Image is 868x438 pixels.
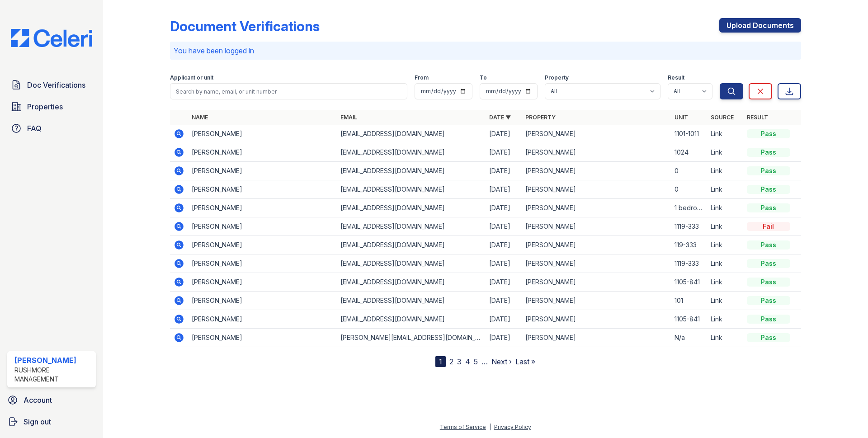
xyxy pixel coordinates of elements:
td: [PERSON_NAME] [522,310,670,329]
div: Document Verifications [170,18,320,34]
td: Link [707,292,743,310]
td: 0 [671,162,707,180]
span: … [481,356,488,367]
div: Pass [747,148,790,157]
div: Pass [747,203,790,212]
span: FAQ [27,123,42,134]
td: [PERSON_NAME] [522,199,670,217]
div: Pass [747,240,790,250]
a: Source [711,114,734,121]
td: Link [707,310,743,329]
td: [EMAIL_ADDRESS][DOMAIN_NAME] [337,143,486,162]
td: [PERSON_NAME] [522,217,670,236]
td: [DATE] [486,217,522,236]
td: [PERSON_NAME] [522,143,670,162]
td: Link [707,143,743,162]
a: Property [525,114,556,121]
td: [PERSON_NAME] [522,125,670,143]
td: [EMAIL_ADDRESS][DOMAIN_NAME] [337,236,486,254]
td: Link [707,273,743,292]
td: [PERSON_NAME] [522,162,670,180]
td: [EMAIL_ADDRESS][DOMAIN_NAME] [337,310,486,329]
img: CE_Logo_Blue-a8612792a0a2168367f1c8372b55b34899dd931a85d93a1a3d3e32e68fde9ad4.png [4,29,99,47]
td: [EMAIL_ADDRESS][DOMAIN_NAME] [337,254,486,273]
div: | [489,424,491,430]
td: [PERSON_NAME] [188,180,337,199]
td: [EMAIL_ADDRESS][DOMAIN_NAME] [337,199,486,217]
td: [DATE] [486,125,522,143]
td: [DATE] [486,329,522,347]
td: N/a [671,329,707,347]
td: 0 [671,180,707,199]
td: [PERSON_NAME][EMAIL_ADDRESS][DOMAIN_NAME] [337,329,486,347]
td: [PERSON_NAME] [188,162,337,180]
a: FAQ [7,119,96,137]
td: Link [707,125,743,143]
a: Last » [515,357,535,366]
span: Sign out [24,416,51,427]
td: [DATE] [486,254,522,273]
td: [PERSON_NAME] [522,254,670,273]
div: Fail [747,222,790,231]
div: [PERSON_NAME] [14,355,92,366]
label: To [480,74,487,81]
span: Account [24,395,52,405]
a: Result [747,114,768,121]
div: Pass [747,296,790,305]
td: 1105-841 [671,310,707,329]
div: Rushmore Management [14,366,92,384]
td: 101 [671,292,707,310]
p: You have been logged in [174,45,797,56]
a: Privacy Policy [494,424,531,430]
td: [PERSON_NAME] [188,143,337,162]
td: 1105-841 [671,273,707,292]
td: [PERSON_NAME] [188,125,337,143]
a: Name [192,114,208,121]
div: Pass [747,315,790,324]
td: 1119-333 [671,254,707,273]
a: Unit [675,114,688,121]
div: Pass [747,333,790,342]
td: [DATE] [486,162,522,180]
td: [PERSON_NAME] [188,199,337,217]
td: [EMAIL_ADDRESS][DOMAIN_NAME] [337,162,486,180]
td: 1024 [671,143,707,162]
td: [PERSON_NAME] [522,180,670,199]
input: Search by name, email, or unit number [170,83,407,99]
td: Link [707,217,743,236]
td: [PERSON_NAME] [188,273,337,292]
td: [PERSON_NAME] [188,329,337,347]
td: [PERSON_NAME] [522,273,670,292]
a: 4 [465,357,470,366]
td: [EMAIL_ADDRESS][DOMAIN_NAME] [337,125,486,143]
td: [PERSON_NAME] [188,217,337,236]
a: Email [340,114,357,121]
td: Link [707,254,743,273]
a: Doc Verifications [7,76,96,94]
td: [DATE] [486,236,522,254]
a: 3 [457,357,462,366]
td: 119-333 [671,236,707,254]
span: Doc Verifications [27,80,85,90]
a: 5 [474,357,478,366]
td: [PERSON_NAME] [522,329,670,347]
a: Date ▼ [489,114,511,121]
td: 1101-1011 [671,125,707,143]
td: [EMAIL_ADDRESS][DOMAIN_NAME] [337,180,486,199]
a: Sign out [4,413,99,431]
div: Pass [747,166,790,175]
td: [PERSON_NAME] [188,292,337,310]
td: [EMAIL_ADDRESS][DOMAIN_NAME] [337,292,486,310]
a: 2 [449,357,453,366]
div: Pass [747,259,790,268]
td: [PERSON_NAME] [188,310,337,329]
td: [DATE] [486,180,522,199]
td: [PERSON_NAME] [188,254,337,273]
label: Result [668,74,684,81]
a: Properties [7,98,96,116]
td: Link [707,180,743,199]
td: [DATE] [486,292,522,310]
a: Next › [491,357,512,366]
td: [EMAIL_ADDRESS][DOMAIN_NAME] [337,273,486,292]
